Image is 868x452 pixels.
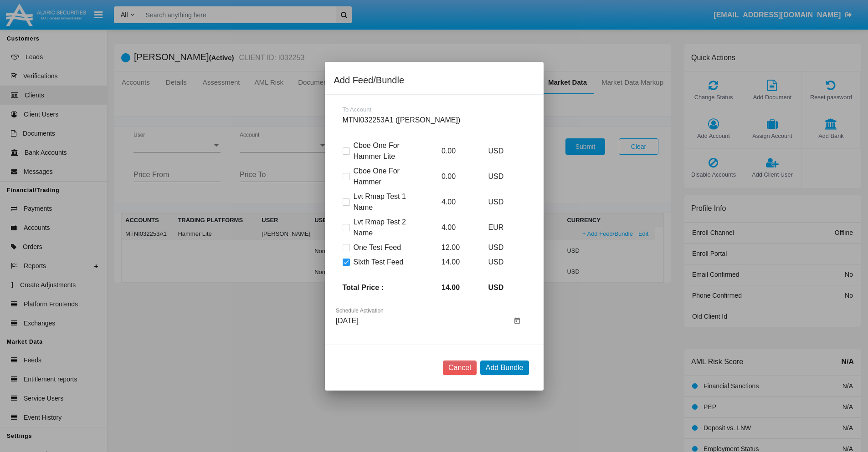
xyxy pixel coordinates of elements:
[482,222,523,233] p: EUR
[354,242,401,253] span: One Test Feed
[435,222,476,233] p: 4.00
[354,191,422,213] span: Lvt Rmap Test 1 Name
[354,257,404,268] span: Sixth Test Feed
[435,146,476,157] p: 0.00
[435,197,476,208] p: 4.00
[435,257,476,268] p: 14.00
[354,140,422,162] span: Cboe One For Hammer Lite
[482,242,523,253] p: USD
[482,171,523,182] p: USD
[482,257,523,268] p: USD
[482,282,523,293] p: USD
[512,315,523,326] button: Open calendar
[480,361,529,375] button: Add Bundle
[482,146,523,157] p: USD
[482,197,523,208] p: USD
[354,217,422,239] span: Lvt Rmap Test 2 Name
[435,242,476,253] p: 12.00
[334,73,534,87] div: Add Feed/Bundle
[443,361,477,375] button: Cancel
[435,282,476,293] p: 14.00
[435,171,476,182] p: 0.00
[354,166,422,188] span: Cboe One For Hammer
[336,282,429,293] p: Total Price :
[343,116,461,124] span: MTNI032253A1 ([PERSON_NAME])
[343,106,372,113] span: To Account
